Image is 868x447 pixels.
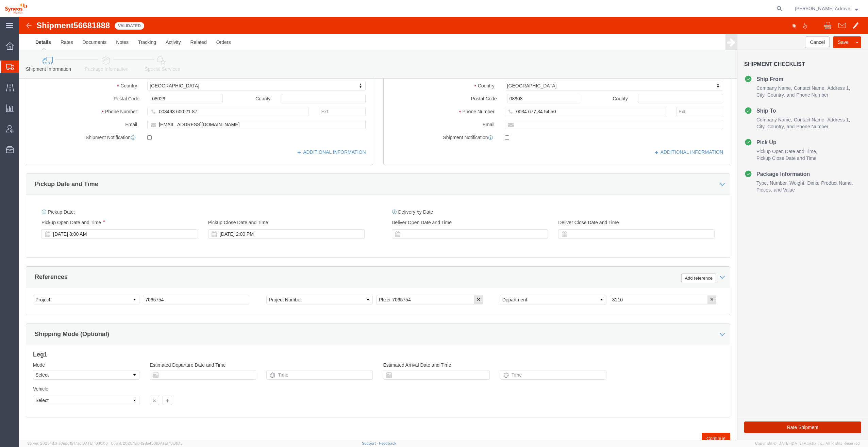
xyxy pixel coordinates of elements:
[27,441,108,445] span: Server: 2025.18.0-a0edd1917ac
[795,4,858,13] button: [PERSON_NAME] Adrove
[111,441,183,445] span: Client: 2025.18.0-198a450
[795,5,850,12] span: Irene Perez Adrove
[362,441,379,445] a: Support
[379,441,396,445] a: Feedback
[5,3,28,14] img: logo
[156,441,183,445] span: [DATE] 10:06:13
[81,441,108,445] span: [DATE] 10:10:00
[19,17,868,440] iframe: FS Legacy Container
[755,441,860,446] span: Copyright © [DATE]-[DATE] Agistix Inc., All Rights Reserved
